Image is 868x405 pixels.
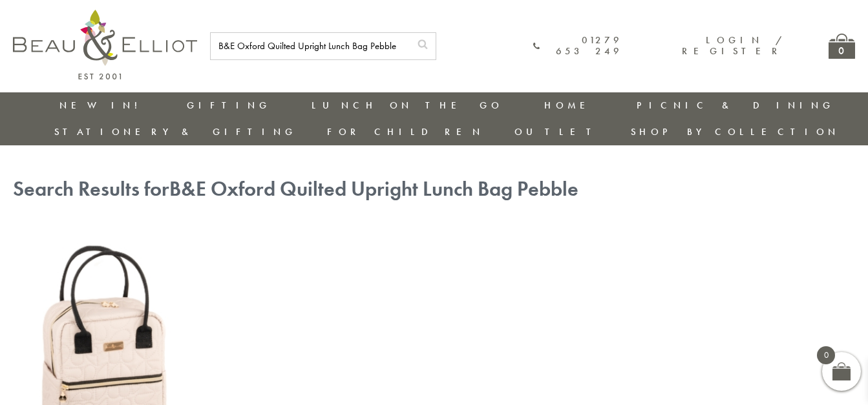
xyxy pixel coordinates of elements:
a: 0 [829,34,855,59]
a: Shop by collection [631,125,840,138]
span: B&E Oxford Quilted Upright Lunch Bag Pebble [169,176,578,202]
a: New in! [59,99,146,112]
a: Gifting [187,99,271,112]
a: Picnic & Dining [637,99,834,112]
a: Login / Register [682,34,783,57]
a: For Children [327,125,484,138]
h1: Search Results for [13,178,855,202]
span: 0 [817,346,835,364]
a: Stationery & Gifting [54,125,297,138]
a: Outlet [514,125,600,138]
a: Lunch On The Go [312,99,503,112]
a: 01279 653 249 [533,35,622,57]
a: Home [544,99,596,112]
input: SEARCH [211,33,410,59]
img: logo [13,10,197,79]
